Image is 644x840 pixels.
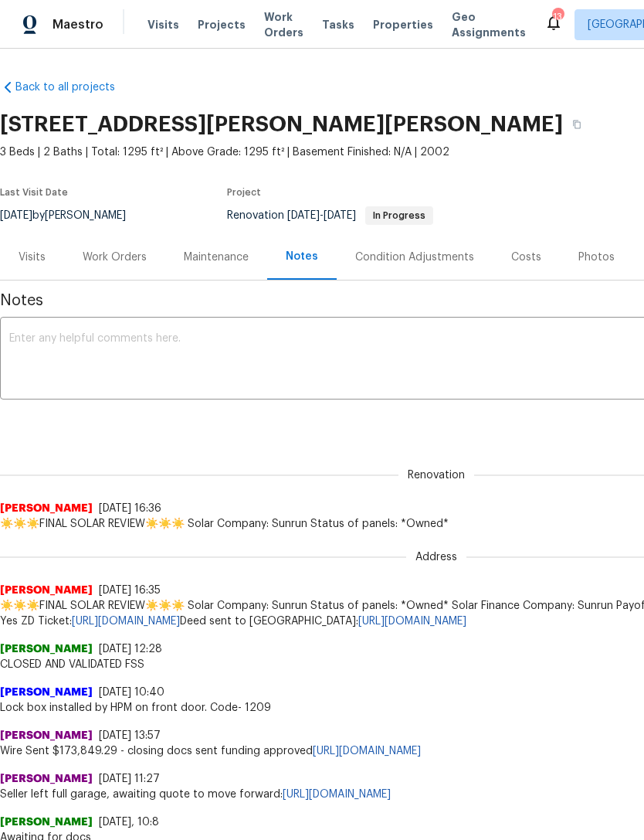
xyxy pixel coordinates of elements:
button: Copy Address [563,111,591,138]
span: [DATE] 13:57 [99,730,161,741]
span: [DATE] 16:35 [99,585,161,596]
a: [URL][DOMAIN_NAME] [72,616,180,627]
div: 13 [552,9,563,25]
a: [URL][DOMAIN_NAME] [358,616,466,627]
span: [DATE] 11:27 [99,774,160,784]
span: Address [406,549,466,565]
span: In Progress [367,211,432,220]
span: [DATE] [324,210,356,221]
span: Renovation [398,468,474,483]
span: Tasks [322,19,354,30]
div: Notes [286,249,318,264]
span: Visits [147,17,179,32]
span: Work Orders [264,9,303,40]
a: [URL][DOMAIN_NAME] [283,789,391,800]
span: Properties [373,17,433,32]
span: Geo Assignments [452,9,526,40]
div: Visits [19,250,46,265]
div: Maintenance [184,250,249,265]
span: - [287,210,356,221]
span: Renovation [227,210,433,221]
a: [URL][DOMAIN_NAME] [313,746,421,757]
div: Photos [578,250,615,265]
div: Costs [511,250,541,265]
div: Condition Adjustments [355,250,474,265]
span: Project [227,188,261,197]
span: Maestro [53,17,103,32]
span: [DATE] [287,210,320,221]
span: [DATE] 12:28 [99,644,162,655]
div: Work Orders [83,250,147,265]
span: [DATE], 10:8 [99,817,159,828]
span: Projects [198,17,246,32]
span: [DATE] 10:40 [99,687,164,698]
span: [DATE] 16:36 [99,503,161,514]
